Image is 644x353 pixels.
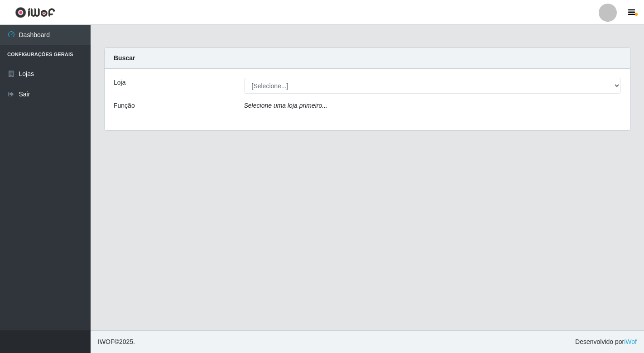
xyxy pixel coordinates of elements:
[98,337,135,347] span: © 2025 .
[114,101,135,110] label: Função
[98,338,115,345] span: IWOF
[575,337,637,347] span: Desenvolvido por
[244,102,327,109] i: Selecione uma loja primeiro...
[114,78,125,87] label: Loja
[114,54,135,62] strong: Buscar
[15,7,55,18] img: CoreUI Logo
[624,338,637,345] a: iWof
